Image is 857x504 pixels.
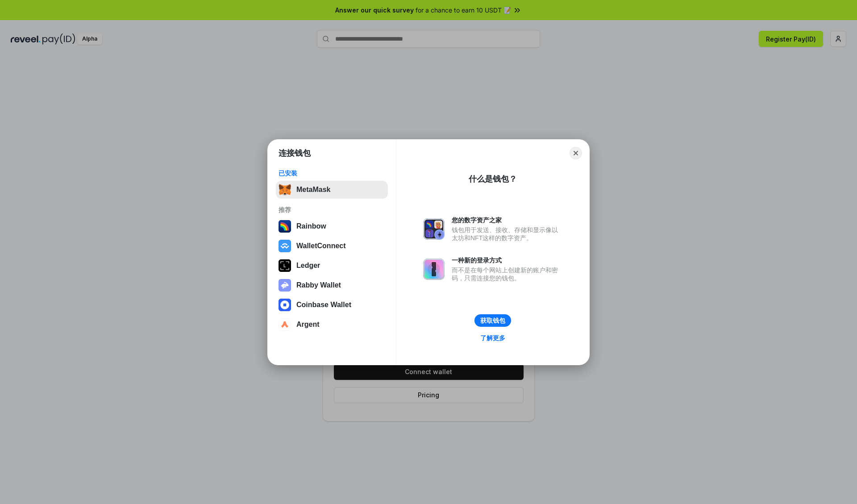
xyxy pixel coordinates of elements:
[570,147,582,159] button: Close
[276,296,388,314] button: Coinbase Wallet
[296,321,320,329] div: Argent
[279,279,291,292] img: svg+xml,%3Csvg%20xmlns%3D%22http%3A%2F%2Fwww.w3.org%2F2000%2Fsvg%22%20fill%3D%22none%22%20viewBox...
[279,299,291,311] img: svg+xml,%3Csvg%20width%3D%2228%22%20height%3D%2228%22%20viewBox%3D%220%200%2028%2028%22%20fill%3D...
[452,266,562,282] div: 而不是在每个网站上创建新的账户和密码，只需连接您的钱包。
[279,220,291,233] img: svg+xml,%3Csvg%20width%3D%22120%22%20height%3D%22120%22%20viewBox%3D%220%200%20120%20120%22%20fil...
[296,281,341,289] div: Rabby Wallet
[279,206,385,214] div: 推荐
[474,314,511,327] button: 获取钱包
[296,301,351,309] div: Coinbase Wallet
[279,169,385,177] div: 已安装
[452,256,562,264] div: 一种新的登录方式
[279,259,291,272] img: svg+xml,%3Csvg%20xmlns%3D%22http%3A%2F%2Fwww.w3.org%2F2000%2Fsvg%22%20width%3D%2228%22%20height%3...
[279,148,311,158] h1: 连接钱包
[279,240,291,252] img: svg+xml,%3Csvg%20width%3D%2228%22%20height%3D%2228%22%20viewBox%3D%220%200%2028%2028%22%20fill%3D...
[296,186,330,194] div: MetaMask
[276,316,388,333] button: Argent
[469,174,517,184] div: 什么是钱包？
[279,318,291,331] img: svg+xml,%3Csvg%20width%3D%2228%22%20height%3D%2228%22%20viewBox%3D%220%200%2028%2028%22%20fill%3D...
[276,257,388,275] button: Ledger
[475,332,511,344] a: 了解更多
[276,237,388,255] button: WalletConnect
[296,242,346,250] div: WalletConnect
[480,334,505,342] div: 了解更多
[276,276,388,294] button: Rabby Wallet
[276,217,388,235] button: Rainbow
[452,226,562,242] div: 钱包用于发送、接收、存储和显示像以太坊和NFT这样的数字资产。
[296,262,320,270] div: Ledger
[296,222,326,230] div: Rainbow
[452,216,562,224] div: 您的数字资产之家
[279,183,291,196] img: svg+xml,%3Csvg%20fill%3D%22none%22%20height%3D%2233%22%20viewBox%3D%220%200%2035%2033%22%20width%...
[423,258,445,280] img: svg+xml,%3Csvg%20xmlns%3D%22http%3A%2F%2Fwww.w3.org%2F2000%2Fsvg%22%20fill%3D%22none%22%20viewBox...
[480,317,505,325] div: 获取钱包
[423,218,445,240] img: svg+xml,%3Csvg%20xmlns%3D%22http%3A%2F%2Fwww.w3.org%2F2000%2Fsvg%22%20fill%3D%22none%22%20viewBox...
[276,181,388,199] button: MetaMask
